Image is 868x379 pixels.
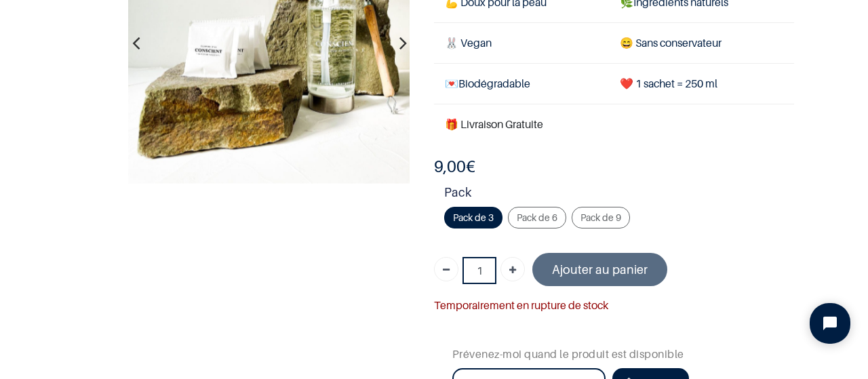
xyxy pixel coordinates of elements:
[445,36,492,49] span: 🐰 Vegan
[453,212,494,223] span: Pack de 3
[434,64,609,104] td: Biodégradable
[434,257,458,281] a: Supprimer
[434,157,475,176] b: €
[798,292,862,355] iframe: Tidio Chat
[500,257,525,281] a: Ajouter
[434,157,466,176] span: 9,00
[609,23,794,64] td: ans conservateur
[444,183,794,207] strong: Pack
[609,64,794,104] td: ❤️ 1 sachet = 250 ml
[445,117,543,131] font: 🎁 Livraison Gratuite
[445,77,458,90] span: 💌
[580,212,621,223] span: Pack de 9
[434,296,794,315] div: Temporairement en rupture de stock
[517,212,557,223] span: Pack de 6
[620,36,642,49] span: 😄 S
[452,325,776,363] div: Prévenez-moi quand le produit est disponible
